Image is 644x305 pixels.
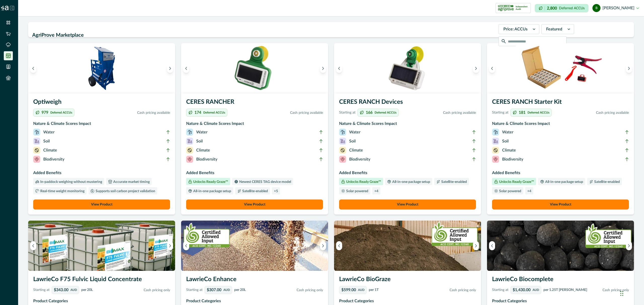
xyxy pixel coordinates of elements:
[223,288,230,291] p: AUD
[334,43,481,93] img: A single CERES RANCH device
[30,241,36,250] button: Previous image
[39,189,85,193] p: Real-time weight monitoring
[167,64,173,73] button: Next image
[502,129,513,135] p: Water
[336,64,342,73] button: Previous image
[339,298,476,304] p: Product Categories
[339,121,476,129] h3: Nature & Climate Scores Impact
[619,281,644,305] iframe: Chat Widget
[186,298,323,304] p: Product Categories
[43,156,64,162] p: Biodiversity
[194,111,201,115] p: 174
[366,111,373,115] p: 166
[95,189,155,193] p: Supports soil carbon project validation
[339,199,476,210] button: View Product
[502,147,516,153] p: Climate
[554,110,629,116] p: Cash pricing available
[50,111,72,114] p: Deferred ACCUs
[43,147,57,153] p: Climate
[345,189,368,193] p: Solar powered
[81,287,93,293] p: per 20L
[186,121,323,129] h3: Nature & Climate Scores Impact
[492,170,629,178] h3: Added Benefits
[320,241,326,250] button: Next image
[207,288,221,292] p: $307.00
[33,97,170,109] h3: Optiweigh
[492,121,629,129] h3: Nature & Climate Scores Impact
[502,138,509,144] p: Soil
[498,189,521,193] p: Solar powered
[626,64,632,73] button: Next image
[375,111,396,114] p: Deferred ACCUs
[492,97,629,109] h3: CERES RANCH Starter Kit
[186,170,323,178] h3: Added Benefits
[339,275,476,286] h3: LawrieCo BioGraze
[519,111,526,115] p: 181
[33,287,50,293] p: Starting at
[33,298,170,304] p: Product Categories
[196,129,208,135] p: Water
[1,6,9,10] img: Logo
[349,147,363,153] p: Climate
[527,189,531,193] p: + 4
[528,111,549,114] p: Deferred ACCUs
[492,287,508,293] p: Starting at
[186,287,203,293] p: Starting at
[349,156,370,162] p: Biodiversity
[473,241,479,250] button: Next image
[181,43,328,93] img: A single CERES RANCHER device
[349,129,360,135] p: Water
[369,287,379,293] p: per 1T
[203,111,225,114] p: Deferred ACCUs
[533,288,539,291] p: AUD
[544,180,583,184] p: All-in-one package setup
[241,189,268,193] p: Satellite-enabled
[39,180,102,184] p: In-paddock weighing without mustering
[492,275,629,286] h3: LawrieCo Biocomplete
[186,199,323,210] button: View Product
[33,275,170,286] h3: LawrieCo F75 Fulvic Liquid Concentrate
[592,2,639,14] button: bob marcus [PERSON_NAME]
[336,241,342,250] button: Previous image
[492,199,629,210] button: View Product
[234,287,246,293] p: per 20L
[496,3,531,13] button: certification logoIndependent Audit
[341,288,356,292] p: $599.00
[320,64,326,73] button: Next image
[112,180,150,184] p: Accurate market timing
[374,189,378,193] p: + 4
[238,180,291,184] p: Newest CERES TAG device model
[513,288,531,292] p: $1,430.00
[498,4,514,12] img: certification logo
[391,180,430,184] p: All-in-one package setup
[42,111,48,115] p: 979
[339,110,355,115] p: Starting at
[33,199,170,210] button: View Product
[32,30,496,40] h2: AgriProve Marketplace
[248,288,323,293] p: Cash pricing only
[183,241,189,250] button: Previous image
[196,147,210,153] p: Climate
[76,110,170,116] p: Cash pricing available
[43,129,55,135] p: Water
[489,64,495,73] button: Previous image
[186,275,323,286] h3: LawrieCo Enhance
[229,110,323,116] p: Cash pricing available
[95,288,170,293] p: Cash pricing only
[620,286,623,301] div: Drag
[192,180,228,184] p: Unlocks Ready Graze™
[339,97,476,109] h3: CERES RANCH Devices
[345,180,381,184] p: Unlocks Ready Graze™
[196,156,217,162] p: Biodiversity
[349,138,356,144] p: Soil
[30,64,36,73] button: Previous image
[183,64,189,73] button: Previous image
[626,241,632,250] button: Next image
[43,138,50,144] p: Soil
[516,6,529,11] p: Independent Audit
[543,287,587,293] p: per 1.25T [PERSON_NAME]
[502,156,523,162] p: Biodiversity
